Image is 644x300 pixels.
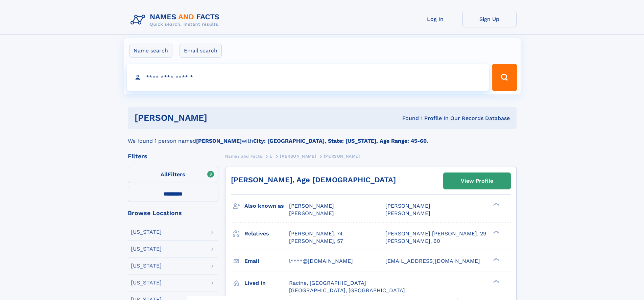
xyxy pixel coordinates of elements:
[128,167,218,183] label: Filters
[180,44,222,58] label: Email search
[324,154,360,159] span: [PERSON_NAME]
[305,115,510,122] div: Found 1 Profile In Our Records Database
[289,287,405,294] span: [GEOGRAPHIC_DATA], [GEOGRAPHIC_DATA]
[289,210,334,216] span: [PERSON_NAME]
[231,176,396,184] a: [PERSON_NAME], Age [DEMOGRAPHIC_DATA]
[492,230,500,234] div: ❯
[128,210,218,216] div: Browse Locations
[196,138,242,144] b: [PERSON_NAME]
[444,173,510,189] a: View Profile
[253,138,427,144] b: City: [GEOGRAPHIC_DATA], State: [US_STATE], Age Range: 45-60
[461,173,493,189] div: View Profile
[225,152,262,160] a: Names and Facts
[161,171,168,178] span: All
[128,153,218,159] div: Filters
[128,11,225,29] img: Logo Names and Facts
[244,255,289,267] h3: Email
[289,280,366,286] span: Racine, [GEOGRAPHIC_DATA]
[270,152,272,160] a: L
[131,246,162,252] div: [US_STATE]
[128,129,517,145] div: We found 1 person named with .
[244,200,289,212] h3: Also known as
[131,263,162,269] div: [US_STATE]
[462,11,517,27] a: Sign Up
[289,203,334,209] span: [PERSON_NAME]
[289,230,343,237] a: [PERSON_NAME], 74
[131,229,162,235] div: [US_STATE]
[129,44,172,58] label: Name search
[131,280,162,285] div: [US_STATE]
[289,237,343,245] a: [PERSON_NAME], 57
[280,152,316,160] a: [PERSON_NAME]
[385,258,480,264] span: [EMAIL_ADDRESS][DOMAIN_NAME]
[244,277,289,289] h3: Lived in
[385,230,486,237] a: [PERSON_NAME] [PERSON_NAME], 29
[135,114,305,122] h1: [PERSON_NAME]
[385,210,430,216] span: [PERSON_NAME]
[244,228,289,239] h3: Relatives
[270,154,272,159] span: L
[127,64,489,91] input: search input
[492,279,500,283] div: ❯
[492,257,500,261] div: ❯
[408,11,462,27] a: Log In
[280,154,316,159] span: [PERSON_NAME]
[385,237,440,245] a: [PERSON_NAME], 60
[492,202,500,207] div: ❯
[385,203,430,209] span: [PERSON_NAME]
[492,64,517,91] button: Search Button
